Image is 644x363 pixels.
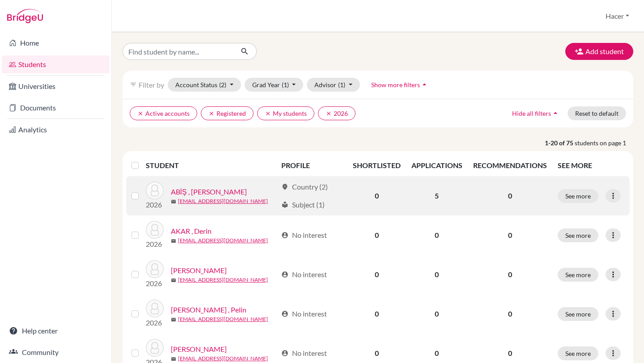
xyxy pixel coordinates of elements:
span: account_circle [281,350,288,357]
div: No interest [281,230,327,241]
td: 5 [406,176,468,215]
th: APPLICATIONS [406,155,468,176]
button: Reset to default [568,106,626,120]
div: No interest [281,308,327,319]
span: students on page 1 [575,138,633,148]
a: [PERSON_NAME] [171,344,227,355]
span: mail [171,238,176,244]
span: account_circle [281,310,288,317]
a: [EMAIL_ADDRESS][DOMAIN_NAME] [178,355,268,363]
button: See more [558,189,598,203]
button: See more [558,268,598,282]
td: 0 [347,176,406,215]
a: Help center [2,322,110,340]
button: Hide all filtersarrow_drop_up [504,106,568,120]
td: 0 [406,255,468,294]
button: Account Status(2) [168,78,241,92]
a: Students [2,55,110,73]
button: clear2026 [318,106,356,120]
a: Analytics [2,121,110,139]
input: Find student by name... [123,43,233,60]
span: (1) [338,81,345,89]
span: Hide all filters [512,110,551,117]
p: 0 [473,348,547,359]
button: clearActive accounts [130,106,197,120]
td: 0 [347,294,406,333]
button: See more [558,346,598,360]
a: Documents [2,99,110,117]
a: [PERSON_NAME] , Pelin [171,304,246,315]
i: filter_list [130,81,137,88]
img: ABİŞ , Elif Banu [146,181,164,199]
img: AKBAY , Melis [146,260,164,278]
div: Country (2) [281,181,328,192]
a: [EMAIL_ADDRESS][DOMAIN_NAME] [178,315,268,323]
button: Show more filtersarrow_drop_up [364,78,436,92]
button: clearMy students [257,106,314,120]
span: (1) [282,81,289,89]
i: clear [326,110,332,117]
div: Subject (1) [281,199,325,210]
button: Grad Year(1) [245,78,304,92]
a: [EMAIL_ADDRESS][DOMAIN_NAME] [178,236,268,245]
a: Home [2,34,110,52]
i: arrow_drop_up [551,109,560,118]
div: No interest [281,348,327,359]
th: RECOMMENDATIONS [468,155,552,176]
a: [EMAIL_ADDRESS][DOMAIN_NAME] [178,276,268,284]
span: mail [171,278,176,283]
span: mail [171,356,176,362]
span: mail [171,199,176,204]
img: AKINCIOĞLU , Pelin [146,300,164,317]
button: See more [558,307,598,321]
a: Community [2,343,110,361]
p: 0 [473,230,547,241]
td: 0 [347,215,406,255]
a: [EMAIL_ADDRESS][DOMAIN_NAME] [178,197,268,205]
p: 0 [473,190,547,201]
p: 0 [473,269,547,280]
p: 2026 [146,199,164,210]
th: STUDENT [146,155,276,176]
button: Hacer [602,8,633,25]
button: Advisor(1) [307,78,360,92]
a: ABİŞ , [PERSON_NAME] [171,186,247,197]
button: Add student [565,43,633,60]
a: Universities [2,77,110,95]
button: See more [558,228,598,242]
img: AKMAN , Zeynep Defne [146,339,164,357]
span: (2) [219,81,226,89]
span: account_circle [281,232,288,239]
p: 0 [473,308,547,319]
th: SHORTLISTED [347,155,406,176]
p: 2026 [146,317,164,328]
p: 2026 [146,239,164,249]
td: 0 [406,294,468,333]
i: clear [265,110,271,117]
span: Show more filters [371,81,420,89]
span: mail [171,317,176,322]
span: local_library [281,201,288,208]
a: [PERSON_NAME] [171,265,227,276]
button: clearRegistered [201,106,254,120]
img: Bridge-U [7,9,43,23]
th: PROFILE [276,155,347,176]
div: No interest [281,269,327,280]
i: clear [137,110,144,117]
i: arrow_drop_up [420,80,429,89]
a: AKAR , Derin [171,226,212,236]
span: account_circle [281,271,288,278]
td: 0 [347,255,406,294]
span: Filter by [139,80,164,89]
strong: 1-20 of 75 [545,138,575,148]
i: clear [208,110,215,117]
td: 0 [406,215,468,255]
img: AKAR , Derin [146,221,164,239]
span: location_on [281,183,288,190]
th: SEE MORE [552,155,630,176]
p: 2026 [146,278,164,289]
